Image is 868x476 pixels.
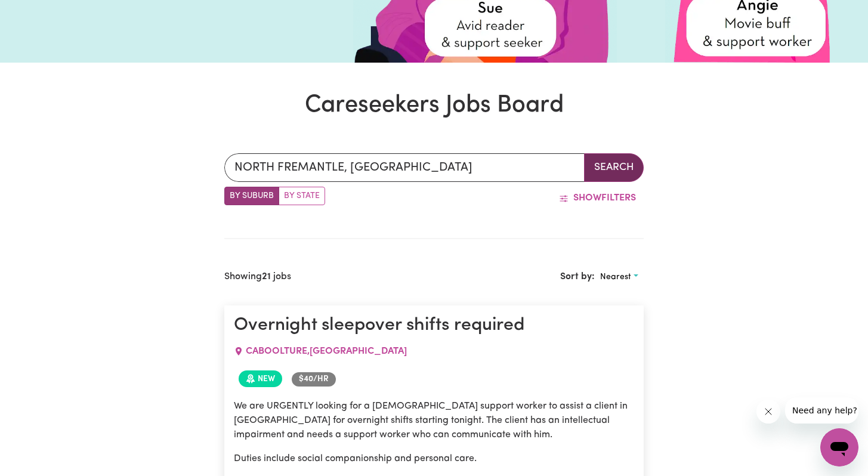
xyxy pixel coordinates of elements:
[262,272,271,282] b: 21
[595,268,644,286] button: Sort search results
[820,428,858,466] iframe: Button to launch messaging window
[224,153,585,182] input: Enter a suburb or postcode
[239,370,282,387] span: Job posted within the last 30 days
[584,153,644,182] button: Search
[560,273,595,282] span: Sort by:
[551,187,644,209] button: ShowFilters
[600,273,631,282] span: Nearest
[573,193,601,203] span: Show
[756,400,780,424] iframe: Close message
[234,399,635,442] p: We are URGENTLY looking for a [DEMOGRAPHIC_DATA] support worker to assist a client in [GEOGRAPHIC...
[246,347,407,356] span: CABOOLTURE , [GEOGRAPHIC_DATA]
[292,372,336,387] span: Job rate per hour
[234,315,635,336] h1: Overnight sleepover shifts required
[785,397,858,424] iframe: Message from company
[234,452,635,466] p: Duties include social companionship and personal care.
[279,187,325,205] label: Search by state
[224,187,279,205] label: Search by suburb/post code
[224,271,291,283] h2: Showing jobs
